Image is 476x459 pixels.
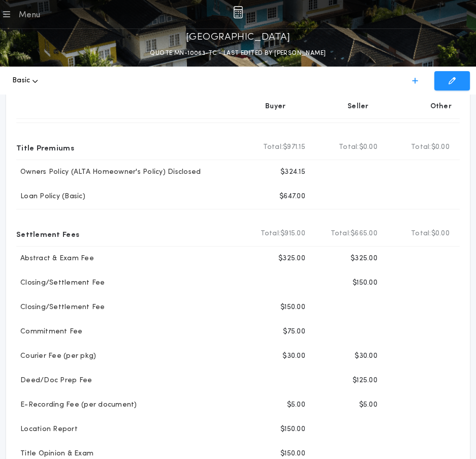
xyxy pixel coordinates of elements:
[233,6,243,18] img: img
[16,254,94,264] p: Abstract & Exam Fee
[351,254,377,264] p: $325.00
[16,167,201,177] p: Owners Policy (ALTA Homeowner's Policy) Disclosed
[265,102,285,112] p: Buyer
[287,400,305,410] p: $5.00
[16,376,92,386] p: Deed/Doc Prep Fee
[339,142,359,152] b: Total:
[16,351,96,361] p: Courier Fee (per pkg)
[279,192,305,202] p: $647.00
[280,424,305,435] p: $150.00
[280,229,305,239] span: $915.00
[278,254,305,264] p: $325.00
[16,424,78,435] p: Location Report
[411,142,431,152] b: Total:
[430,102,452,112] p: Other
[347,102,369,112] p: Seller
[359,400,377,410] p: $5.00
[355,351,377,361] p: $30.00
[280,167,305,177] p: $324.15
[431,142,450,152] span: $0.00
[16,278,105,288] p: Closing/Settlement Fee
[16,400,137,410] p: E-Recording Fee (per document)
[282,351,305,361] p: $30.00
[331,229,351,239] b: Total:
[150,48,326,58] p: QUOTE MN-10063-TC - LAST EDITED BY [PERSON_NAME]
[411,229,431,239] b: Total:
[16,139,74,156] p: Title Premiums
[283,327,305,337] p: $75.00
[359,142,377,152] span: $0.00
[12,76,30,86] span: Basic
[263,142,283,152] b: Total:
[283,142,305,152] span: $971.15
[351,229,377,239] span: $665.00
[431,229,450,239] span: $0.00
[186,29,291,45] p: [GEOGRAPHIC_DATA]
[261,229,281,239] b: Total:
[16,302,105,313] p: Closing/Settlement Fee
[353,278,377,288] p: $150.00
[16,327,83,337] p: Commitment Fee
[280,302,305,313] p: $150.00
[280,449,305,459] p: $150.00
[16,192,85,202] p: Loan Policy (Basic)
[12,65,38,97] button: Basic
[16,449,93,459] p: Title Opinion & Exam
[353,376,377,386] p: $125.00
[16,226,79,242] p: Settlement Fees
[18,9,40,21] div: Menu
